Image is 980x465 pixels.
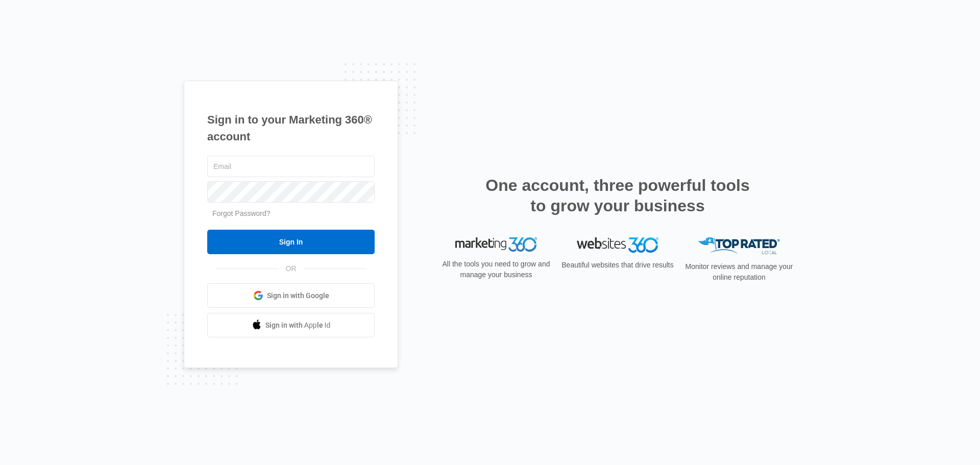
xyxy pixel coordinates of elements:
[482,175,753,216] h2: One account, three powerful tools to grow your business
[279,263,304,274] span: OR
[207,283,375,308] a: Sign in with Google
[682,261,796,283] p: Monitor reviews and manage your online reputation
[267,290,329,301] span: Sign in with Google
[577,237,658,252] img: Websites 360
[455,237,537,252] img: Marketing 360
[560,260,675,271] p: Beautiful websites that drive results
[698,237,780,254] img: Top Rated Local
[207,156,375,177] input: Email
[212,209,271,217] a: Forgot Password?
[207,111,375,145] h1: Sign in to your Marketing 360® account
[265,320,331,331] span: Sign in with Apple Id
[207,230,375,254] input: Sign In
[207,313,375,337] a: Sign in with Apple Id
[439,259,553,280] p: All the tools you need to grow and manage your business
